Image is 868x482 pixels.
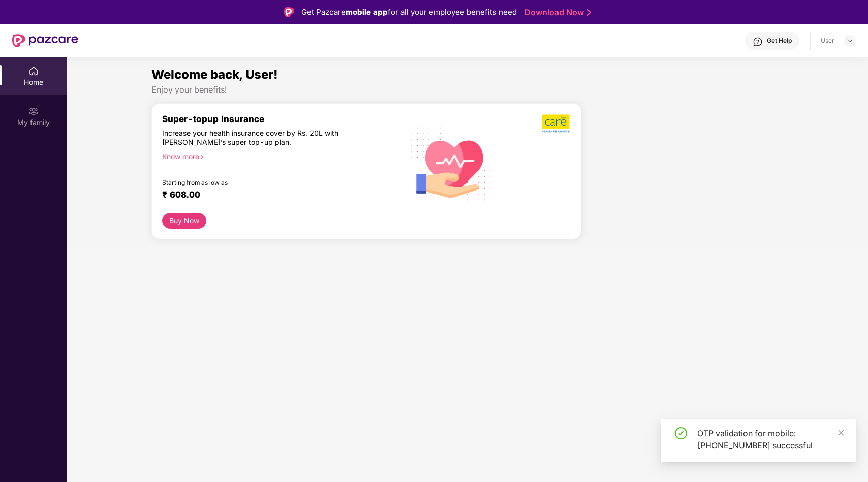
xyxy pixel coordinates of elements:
span: close [838,429,845,436]
img: b5dec4f62d2307b9de63beb79f102df3.png [542,114,571,133]
img: New Pazcare Logo [12,34,78,47]
img: svg+xml;base64,PHN2ZyB4bWxucz0iaHR0cDovL3d3dy53My5vcmcvMjAwMC9zdmciIHhtbG5zOnhsaW5rPSJodHRwOi8vd3... [403,114,500,213]
img: svg+xml;base64,PHN2ZyBpZD0iSGVscC0zMngzMiIgeG1sbnM9Imh0dHA6Ly93d3cudzMub3JnLzIwMDAvc3ZnIiB3aWR0aD... [753,37,763,47]
img: Logo [284,7,294,17]
div: Know more [162,152,394,159]
div: Super-topup Insurance [162,114,400,124]
div: Get Help [767,37,792,45]
a: Download Now [524,7,588,18]
div: Increase your health insurance cover by Rs. 20L with [PERSON_NAME]’s super top-up plan. [162,129,357,147]
div: ₹ 608.00 [162,190,390,202]
img: svg+xml;base64,PHN2ZyBpZD0iSG9tZSIgeG1sbnM9Imh0dHA6Ly93d3cudzMub3JnLzIwMDAvc3ZnIiB3aWR0aD0iMjAiIG... [28,66,39,76]
button: Buy Now [162,213,206,229]
div: User [821,37,834,45]
strong: mobile app [346,7,388,17]
div: Enjoy your benefits! [151,84,784,95]
div: Get Pazcare for all your employee benefits need [301,6,517,18]
div: OTP validation for mobile: [PHONE_NUMBER] successful [697,427,844,451]
img: svg+xml;base64,PHN2ZyBpZD0iRHJvcGRvd24tMzJ4MzIiIHhtbG5zPSJodHRwOi8vd3d3LnczLm9yZy8yMDAwL3N2ZyIgd2... [846,37,854,45]
img: Stroke [587,7,591,18]
span: check-circle [675,427,687,439]
img: svg+xml;base64,PHN2ZyB3aWR0aD0iMjAiIGhlaWdodD0iMjAiIHZpZXdCb3g9IjAgMCAyMCAyMCIgZmlsbD0ibm9uZSIgeG... [28,106,39,116]
span: Welcome back, User! [151,67,278,82]
span: right [199,154,205,160]
div: Starting from as low as [162,178,357,186]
